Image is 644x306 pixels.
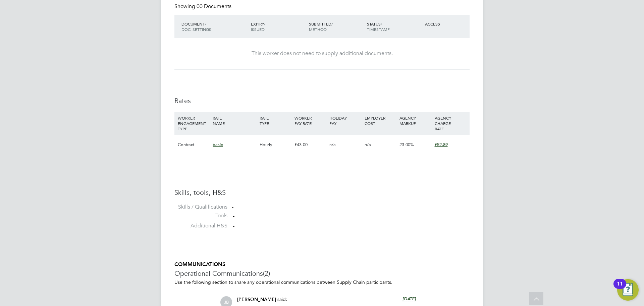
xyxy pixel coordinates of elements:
[174,204,227,211] label: Skills / Qualifications
[174,261,470,268] h5: COMMUNICATIONS
[258,135,293,155] div: Hourly
[237,297,276,302] span: [PERSON_NAME]
[181,50,463,57] div: This worker does not need to supply additional documents.
[617,279,639,301] button: Open Resource Center, 11 new notifications
[249,18,307,35] div: EXPIRY
[331,21,333,27] span: /
[293,112,328,129] div: WORKER PAY RATE
[365,142,371,147] span: n/a
[264,21,265,27] span: /
[367,27,390,32] span: TIMESTAMP
[435,142,448,147] span: £52.89
[174,3,233,10] div: Showing
[381,21,382,27] span: /
[402,296,416,302] span: [DATE]
[213,142,223,147] span: basic
[197,3,231,10] span: 00 Documents
[263,269,270,278] span: (2)
[617,284,623,293] div: 11
[211,112,258,129] div: RATE NAME
[309,27,327,32] span: METHOD
[232,204,470,211] div: -
[176,135,211,155] div: Contract
[174,212,227,219] label: Tools
[174,96,470,105] h3: Rates
[174,269,470,278] h3: Operational Communications
[307,18,365,35] div: SUBMITTED
[399,142,414,147] span: 23.00%
[423,18,470,30] div: ACCESS
[398,112,433,129] div: AGENCY MARKUP
[251,27,265,32] span: ISSUED
[205,21,206,27] span: /
[174,188,470,197] h3: Skills, tools, H&S
[258,112,293,129] div: RATE TYPE
[174,279,470,285] p: Use the following section to share any operational communications between Supply Chain participants.
[233,223,234,229] span: -
[233,213,234,219] span: -
[174,222,227,229] label: Additional H&S
[363,112,398,129] div: EMPLOYER COST
[293,135,328,155] div: £43.00
[328,112,363,129] div: HOLIDAY PAY
[433,112,468,135] div: AGENCY CHARGE RATE
[365,18,423,35] div: STATUS
[181,27,211,32] span: DOC. SETTINGS
[329,142,336,147] span: n/a
[277,296,287,302] span: said:
[176,112,211,135] div: WORKER ENGAGEMENT TYPE
[180,18,249,35] div: DOCUMENT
